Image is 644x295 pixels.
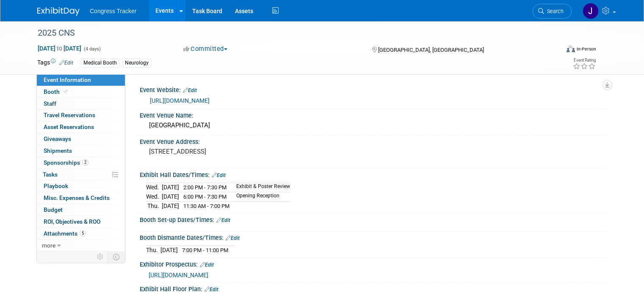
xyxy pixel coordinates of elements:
[37,157,125,169] a: Sponsorships2
[44,88,69,95] span: Booth
[146,183,162,192] td: Wed.
[37,180,125,192] a: Playbook
[544,8,564,14] span: Search
[183,203,229,209] span: 11:30 AM - 7:00 PM
[44,218,100,225] span: ROI, Objectives & ROO
[140,231,607,242] div: Booth Dismantle Dates/Times:
[37,145,125,157] a: Shipments
[146,119,600,132] div: [GEOGRAPHIC_DATA]
[44,194,110,201] span: Misc. Expenses & Credits
[44,135,71,142] span: Giveaways
[149,272,208,278] a: [URL][DOMAIN_NAME]
[81,59,119,67] div: Medical Booth
[576,46,596,52] div: In-Person
[59,60,73,66] a: Edit
[37,216,125,228] a: ROI, Objectives & ROO
[37,204,125,216] a: Budget
[80,230,86,236] span: 5
[93,251,108,262] td: Personalize Event Tab Strip
[44,230,86,237] span: Attachments
[108,251,125,262] td: Toggle Event Tabs
[44,100,56,107] span: Staff
[55,45,64,52] span: to
[140,214,607,225] div: Booth Set-up Dates/Times:
[146,246,160,255] td: Thu.
[150,97,210,104] a: [URL][DOMAIN_NAME]
[42,242,55,249] span: more
[162,201,179,210] td: [DATE]
[90,8,136,14] span: Congress Tracker
[200,262,214,268] a: Edit
[37,192,125,204] a: Misc. Expenses & Credits
[183,184,227,191] span: 2:00 PM - 7:30 PM
[44,206,63,213] span: Budget
[180,45,231,53] button: Committed
[37,169,125,180] a: Tasks
[514,44,596,57] div: Event Format
[37,228,125,239] a: Attachments5
[378,47,484,53] span: [GEOGRAPHIC_DATA], [GEOGRAPHIC_DATA]
[231,183,290,192] td: Exhibit & Poster Review
[37,58,73,68] td: Tags
[140,135,607,146] div: Event Venue Address:
[140,283,607,294] div: Exhibit Hall Floor Plan:
[44,124,94,130] span: Asset Reservations
[162,192,179,202] td: [DATE]
[212,172,226,178] a: Edit
[183,87,197,93] a: Edit
[44,112,95,118] span: Travel Reservations
[182,247,228,253] span: 7:00 PM - 11:00 PM
[37,7,80,16] img: ExhibitDay
[44,183,68,189] span: Playbook
[567,45,575,52] img: Format-Inperson.png
[146,201,162,210] td: Thu.
[37,86,125,98] a: Booth
[83,46,101,52] span: (4 days)
[37,74,125,86] a: Event Information
[533,4,572,19] a: Search
[140,84,607,95] div: Event Website:
[573,58,596,62] div: Event Rating
[146,192,162,202] td: Wed.
[82,159,88,166] span: 2
[44,147,72,154] span: Shipments
[583,3,599,19] img: Jessica Davidson
[140,109,607,120] div: Event Venue Name:
[231,192,290,202] td: Opening Reception
[37,240,125,251] a: more
[149,148,325,155] pre: [STREET_ADDRESS]
[162,183,179,192] td: [DATE]
[37,133,125,145] a: Giveaways
[37,45,82,52] span: [DATE] [DATE]
[140,258,607,269] div: Exhibitor Prospectus:
[183,194,227,200] span: 6:00 PM - 7:30 PM
[44,159,88,166] span: Sponsorships
[35,25,549,41] div: 2025 CNS
[205,287,218,292] a: Edit
[140,169,607,180] div: Exhibit Hall Dates/Times:
[226,235,240,241] a: Edit
[122,59,151,67] div: Neurology
[44,76,91,83] span: Event Information
[216,217,230,223] a: Edit
[64,89,68,94] i: Booth reservation complete
[37,121,125,133] a: Asset Reservations
[37,110,125,121] a: Travel Reservations
[160,246,178,255] td: [DATE]
[43,171,58,178] span: Tasks
[37,98,125,110] a: Staff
